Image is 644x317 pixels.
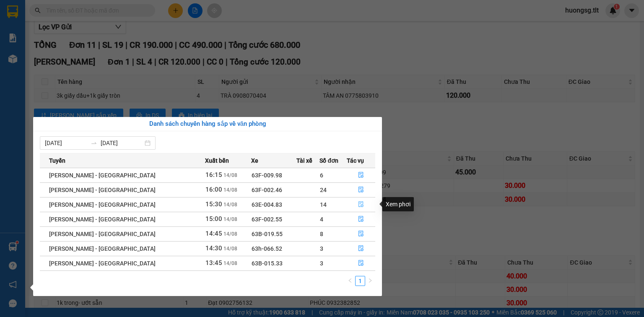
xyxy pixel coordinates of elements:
span: 63E-004.83 [252,201,282,208]
span: file-done [358,187,364,193]
span: 63F-009.98 [252,172,282,179]
span: Tuyến [49,156,65,165]
li: Tân Lập Thành [4,4,122,20]
span: file-done [358,216,364,223]
span: file-done [358,231,364,237]
button: left [345,276,355,286]
button: file-done [347,227,375,241]
span: [PERSON_NAME] - [GEOGRAPHIC_DATA] [49,216,156,223]
span: [PERSON_NAME] - [GEOGRAPHIC_DATA] [49,231,156,237]
span: swap-right [91,140,97,146]
span: Số đơn [319,156,338,165]
li: Next Page [365,276,375,286]
button: file-done [347,242,375,255]
button: file-done [347,198,375,211]
span: 14/08 [223,187,237,193]
span: 14/08 [223,202,237,208]
span: 14/08 [223,246,237,252]
li: VP Bến xe [GEOGRAPHIC_DATA] [4,36,58,63]
li: Previous Page [345,276,355,286]
span: 6 [320,172,323,179]
span: 14/08 [223,172,237,178]
button: file-done [347,169,375,182]
span: 4 [320,216,323,223]
span: [PERSON_NAME] - [GEOGRAPHIC_DATA] [49,172,156,179]
span: 14:30 [205,244,222,252]
span: Tài xế [296,156,312,165]
span: right [368,278,373,283]
span: Xuất bến [205,156,229,165]
li: 1 [355,276,365,286]
span: file-done [358,245,364,252]
span: [PERSON_NAME] - [GEOGRAPHIC_DATA] [49,245,156,252]
span: [PERSON_NAME] - [GEOGRAPHIC_DATA] [49,201,156,208]
button: right [365,276,375,286]
span: 63F-002.55 [252,216,282,223]
span: 15:30 [205,200,222,208]
span: [PERSON_NAME] - [GEOGRAPHIC_DATA] [49,187,156,193]
span: 16:00 [205,186,222,193]
a: 1 [356,276,365,286]
span: 63B-015.33 [252,260,283,267]
input: Đến ngày [101,138,143,148]
span: file-done [358,201,364,208]
span: 63F-002.46 [252,187,282,193]
span: 15:00 [205,215,222,223]
span: 14/08 [223,216,237,222]
button: file-done [347,257,375,270]
input: Từ ngày [45,138,87,148]
span: 14:45 [205,230,222,237]
b: [GEOGRAPHIC_DATA],Huyện [GEOGRAPHIC_DATA] [58,55,110,90]
span: 24 [320,187,327,193]
span: to [91,140,97,146]
span: file-done [358,172,364,179]
span: left [348,278,353,283]
span: 3 [320,245,323,252]
span: 63B-019.55 [252,231,283,237]
span: 63h-066.52 [252,245,282,252]
span: Tác vụ [347,156,364,165]
span: Xe [251,156,258,165]
span: file-done [358,260,364,267]
button: file-done [347,213,375,226]
span: 16:15 [205,171,222,179]
span: 14/08 [223,260,237,266]
span: 13:45 [205,259,222,267]
div: Danh sách chuyến hàng sắp về văn phòng [40,119,375,129]
span: environment [58,47,64,52]
li: VP Chợ Gạo [58,36,112,45]
span: [PERSON_NAME] - [GEOGRAPHIC_DATA] [49,260,156,267]
span: 8 [320,231,323,237]
span: 3 [320,260,323,267]
span: 14 [320,201,327,208]
button: file-done [347,183,375,197]
div: Xem phơi [382,197,414,211]
span: 14/08 [223,231,237,237]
